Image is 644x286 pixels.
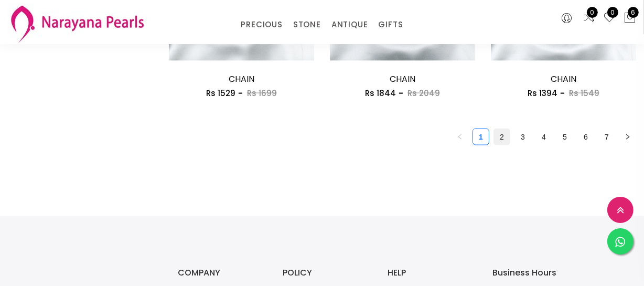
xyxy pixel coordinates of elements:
[557,129,573,145] a: 5
[457,134,463,140] span: left
[331,17,368,33] a: ANTIQUE
[493,129,510,145] li: 2
[551,73,576,85] a: CHAIN
[556,129,573,145] li: 5
[599,129,615,145] a: 7
[598,129,615,145] li: 7
[365,88,396,99] span: Rs 1844
[603,12,616,25] a: 0
[569,88,599,99] span: Rs 1549
[624,12,636,25] button: 6
[452,129,468,145] button: left
[229,73,254,85] a: CHAIN
[515,129,531,145] a: 3
[625,134,631,140] span: right
[494,129,510,145] a: 2
[514,129,531,145] li: 3
[241,17,282,33] a: PRECIOUS
[577,129,594,145] li: 6
[619,129,636,145] button: right
[473,129,489,145] li: 1
[607,7,618,18] span: 0
[378,17,403,33] a: GIFTS
[587,7,598,18] span: 0
[390,73,415,85] a: CHAIN
[178,269,262,277] h3: COMPANY
[578,129,594,145] a: 6
[206,88,235,99] span: Rs 1529
[535,129,552,145] li: 4
[283,269,367,277] h3: POLICY
[536,129,552,145] a: 4
[492,269,576,277] h3: Business Hours
[528,88,557,99] span: Rs 1394
[407,88,440,99] span: Rs 2049
[583,12,595,25] a: 0
[473,129,489,145] a: 1
[619,129,636,145] li: Next Page
[247,88,277,99] span: Rs 1699
[388,269,471,277] h3: HELP
[628,7,639,18] span: 6
[293,17,321,33] a: STONE
[452,129,468,145] li: Previous Page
